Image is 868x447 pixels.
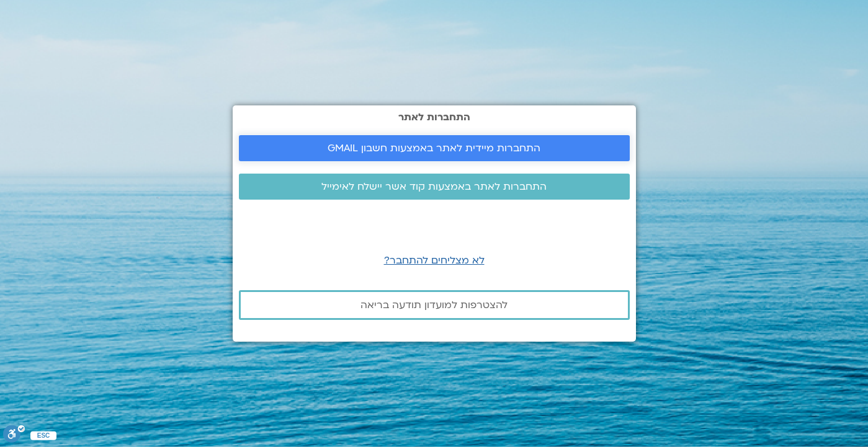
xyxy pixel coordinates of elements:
[239,174,630,200] a: התחברות לאתר באמצעות קוד אשר יישלח לאימייל
[239,112,630,123] h2: התחברות לאתר
[360,299,508,311] span: להצטרפות למועדון תודעה בריאה
[239,290,630,320] a: להצטרפות למועדון תודעה בריאה
[239,135,630,161] a: התחברות מיידית לאתר באמצעות חשבון GMAIL
[321,181,547,192] span: התחברות לאתר באמצעות קוד אשר יישלח לאימייל
[384,254,485,267] a: לא מצליחים להתחבר?
[328,143,540,154] span: התחברות מיידית לאתר באמצעות חשבון GMAIL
